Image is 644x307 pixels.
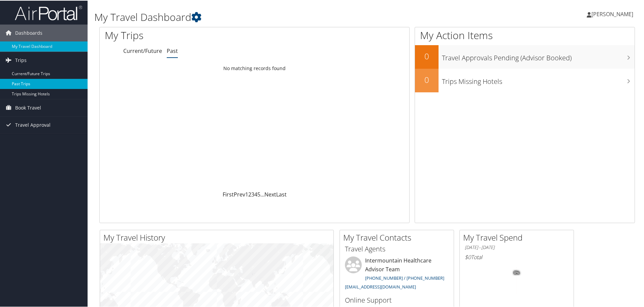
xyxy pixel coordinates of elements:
[234,190,245,197] a: Prev
[167,47,178,54] a: Past
[15,24,42,41] span: Dashboards
[463,231,574,243] h2: My Travel Spend
[587,3,640,24] a: [PERSON_NAME]
[254,190,257,197] a: 4
[103,231,333,243] h2: My Travel History
[342,256,452,292] li: Intermountain Healthcare Advisor Team
[15,99,41,116] span: Book Travel
[343,231,454,243] h2: My Travel Contacts
[276,190,287,197] a: Last
[260,190,264,197] span: …
[365,274,444,280] a: [PHONE_NUMBER] / [PHONE_NUMBER]
[15,4,82,20] img: airportal-logo.png
[415,73,439,85] h2: 0
[442,49,635,62] h3: Travel Approvals Pending (Advisor Booked)
[223,190,234,197] a: First
[264,190,276,197] a: Next
[415,50,439,61] h2: 0
[345,244,449,253] h3: Travel Agents
[514,270,519,274] tspan: 0%
[442,73,635,86] h3: Trips Missing Hotels
[257,190,260,197] a: 5
[15,116,51,133] span: Travel Approval
[415,44,635,68] a: 0Travel Approvals Pending (Advisor Booked)
[105,28,275,42] h1: My Trips
[94,9,458,24] h1: My Travel Dashboard
[345,283,416,289] a: [EMAIL_ADDRESS][DOMAIN_NAME]
[245,190,248,197] a: 1
[123,47,162,54] a: Current/Future
[415,28,635,42] h1: My Action Items
[415,68,635,92] a: 0Trips Missing Hotels
[248,190,251,197] a: 2
[345,295,449,304] h3: Online Support
[100,62,409,74] td: No matching records found
[15,51,27,68] span: Trips
[465,253,471,260] span: $0
[591,10,633,17] span: [PERSON_NAME]
[465,244,569,250] h6: [DATE] - [DATE]
[465,253,569,260] h6: Total
[251,190,254,197] a: 3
